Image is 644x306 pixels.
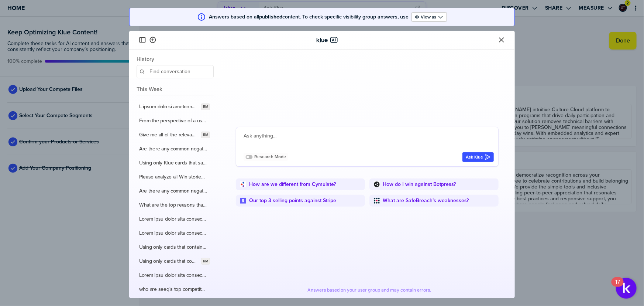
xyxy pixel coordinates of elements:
[139,272,207,279] label: Lorem ipsu dolor sita consect "Adip Elitsed" doe "Temp IN" ut lab etdol, magn aliquaeni adminim v...
[139,244,207,251] label: Using only cards that contain "Win Stories" and "Klue AI" in the title, what factors were most fr...
[466,154,490,160] div: Ask Klue
[383,198,469,204] a: What are SafeBreach’s weaknesses?
[249,181,336,187] a: How are we different from Cymulate?
[615,282,620,292] div: 17
[139,286,207,293] label: who are seeq's top competitors
[383,181,456,187] a: How do I win against Botpress?
[134,184,215,198] button: Are there any common negatives that are coming out of prospect quotes? Please quantify those and ...
[139,258,198,265] label: Using only cards that contain "Win Stories" and "Klue AI" in the title, what factors were most fr...
[134,268,215,282] button: Lorem ipsu dolor sita consect "Adip Elitsed" doe "Temp IN" ut lab etdol, magn aliquaeni adminim v...
[134,226,215,240] button: Lorem ipsu dolor sita consect "Adip Elitsed" doe "Temp IN" ut lab etdol, magn aliquaeni adminim v...
[462,152,494,162] button: Ask Klue
[134,240,215,254] button: Using only cards that contain "Win Stories" and "Klue AI" in the title, what factors were most fr...
[203,132,208,138] span: RM
[134,254,215,268] button: Using only cards that contain "Win Stories" and "Klue AI" in the title, what factors were most fr...
[134,142,215,156] button: Are there any common negatives that are coming out of prospect quotes? Please quantify those and ...
[134,128,215,142] button: Give me all of the relevant news that's happened with [PERSON_NAME] in the last 90 days that we m...
[240,181,246,187] img: How are we different from Cymulate?
[139,132,198,138] label: Give me all of the relevant news that's happened with [PERSON_NAME] in the last 90 days that we m...
[259,13,282,21] strong: published
[139,103,198,110] label: L ipsum dolo si ametconsec adi ELITSED doeiu temp in utlab etdolore ma aliqua. Enimad minimve qui...
[134,100,215,114] button: L ipsum dolo si ametconsec adi ELITSED doeiu temp in utlab etdolore ma aliqua. Enimad minimve qui...
[134,170,215,184] button: Please analyze all Win stories and loss Stories and what prospects are saying and give me a table...
[137,65,214,78] input: Find conversation
[137,56,214,62] span: History
[134,282,215,296] button: who are seeq's top competitors
[249,198,336,204] a: Our top 3 selling points against Stripe
[497,35,506,44] button: Close
[203,104,208,110] span: RM
[139,230,207,237] label: Lorem ipsu dolor sita consect "Adip Elitsed" doe "Temp IN" ut lab etdol, magn aliquaeni adminim v...
[421,14,436,20] label: View as
[307,287,431,293] span: Answers based on your user group and may contain errors.
[134,198,215,212] button: What are the top reasons that prospects are saying they like Seeq? Please give me a couple of sup...
[137,86,214,92] span: This Week
[411,12,447,22] button: Open Drop
[134,114,215,128] button: From the perspective of a user in the Transportation and equipment service industry, what are the...
[203,258,208,264] span: RM
[139,188,207,194] label: Are there any common negatives that are coming out of prospect quotes? Please quantify those and ...
[139,202,207,208] label: What are the top reasons that prospects are saying they like Seeq? Please give me a couple of sup...
[139,216,207,222] label: Lorem ipsu dolor sita consect "Adip Elitsed" doe "Temp IN" ut lab etdol, magn aliquaeni adminim v...
[134,212,215,226] button: Lorem ipsu dolor sita consect "Adip Elitsed" doe "Temp IN" ut lab etdol, magn aliquaeni adminim v...
[134,156,215,170] button: Using only Klue cards that say "Klue Ai", please analyze all Win stories and Loss Stories and Wha...
[254,154,286,160] span: Research Mode
[139,160,207,166] label: Using only Klue cards that say "Klue Ai", please analyze all Win stories and Loss Stories and Wha...
[240,198,246,204] img: Our top 3 selling points against Stripe
[209,14,409,20] span: Answers based on all content. To check specific visibility group answers, use
[139,146,207,152] label: Are there any common negatives that are coming out of prospect quotes? Please quantify those and ...
[616,278,637,299] button: Open Resource Center, 17 new notifications
[374,181,380,187] img: How do I win against Botpress?
[374,198,380,204] img: What are SafeBreach’s weaknesses?
[139,118,207,124] label: From the perspective of a user in the Transportation and equipment service industry, what are the...
[139,174,207,180] label: Please analyze all Win stories and loss Stories and what prospects are saying and give me a table...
